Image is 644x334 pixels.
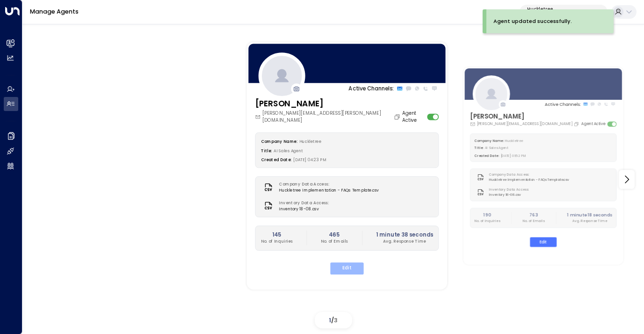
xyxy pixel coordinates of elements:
h3: [PERSON_NAME] [255,98,402,110]
label: Company Name: [261,138,297,144]
div: [PERSON_NAME][EMAIL_ADDRESS][PERSON_NAME][DOMAIN_NAME] [255,110,402,124]
div: Agent updated successfully. [493,17,572,25]
label: Created Date: [475,153,499,157]
label: Title: [475,146,484,150]
div: / [315,312,352,328]
label: Company Name: [475,138,504,142]
p: Active Channels: [348,84,393,92]
label: Company Data Access: [489,172,566,177]
span: Huckletree [505,138,523,142]
label: Agent Active [402,110,425,124]
h2: 190 [475,212,500,218]
span: Huckletree [299,138,321,144]
h2: 763 [523,212,544,218]
label: Company Data Access: [279,181,375,187]
span: Inventory 18-08.csv [279,206,332,212]
h2: 1 minute 18 seconds [567,212,612,218]
label: Agent Active [581,121,605,127]
span: Huckletree Implementation - FAQs Template.csv [489,178,569,182]
div: [PERSON_NAME][EMAIL_ADDRESS][DOMAIN_NAME] [470,121,580,127]
p: Avg. Response Time [376,238,433,245]
span: Huckletree Implementation - FAQs Template.csv [279,187,378,193]
span: Inventory 18-08.csv [489,193,531,197]
p: Active Channels: [545,101,581,107]
span: 1 [329,316,331,324]
span: AI Sales Agent [485,146,508,150]
p: Avg. Response Time [567,218,612,223]
button: Edit [530,237,557,247]
h2: 465 [321,230,348,238]
h3: [PERSON_NAME] [470,111,580,121]
span: [DATE] 04:23 PM [293,157,326,163]
span: 3 [334,316,338,324]
p: No. of Inquiries [475,218,500,223]
label: Inventory Data Access: [279,200,328,206]
span: [DATE] 01:52 PM [500,153,526,157]
span: AI Sales Agent [274,148,303,153]
button: Copy [394,113,402,120]
button: Copy [574,121,580,126]
button: Huckletreeb7af8320-f128-4349-a726-f388528d82b5 [520,5,608,20]
a: Manage Agents [30,7,79,15]
p: No. of Emails [523,218,544,223]
h2: 145 [261,230,293,238]
p: No. of Emails [321,238,348,245]
p: Huckletree [527,7,591,12]
h2: 1 minute 38 seconds [376,230,433,238]
p: No. of Inquiries [261,238,293,245]
label: Inventory Data Access: [489,187,529,192]
label: Created Date: [261,157,291,163]
label: Title: [261,148,272,153]
button: Edit [330,262,363,275]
